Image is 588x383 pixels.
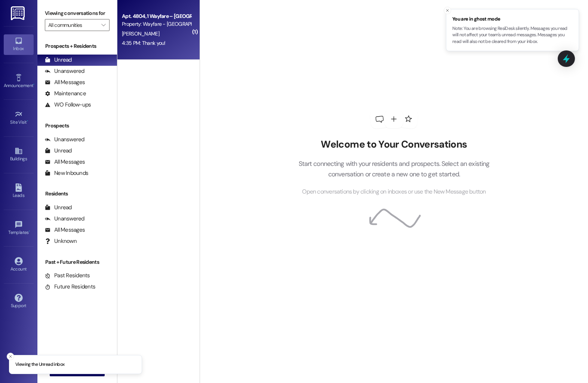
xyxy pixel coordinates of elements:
div: New Inbounds [45,169,88,177]
div: All Messages [45,78,85,86]
div: Future Residents [45,283,95,291]
div: Past Residents [45,272,90,279]
a: Support [4,291,34,312]
div: All Messages [45,226,85,234]
button: Close toast [444,7,451,14]
label: Viewing conversations for [45,7,110,19]
div: Unknown [45,237,77,245]
div: Past + Future Residents [37,258,117,266]
span: You are in ghost mode [452,15,573,23]
div: Residents [37,190,117,198]
button: Close toast [7,353,14,360]
i:  [101,22,105,28]
div: All Messages [45,158,85,166]
a: Buildings [4,145,34,165]
input: All communities [48,19,98,31]
a: Inbox [4,34,34,55]
span: Open conversations by clicking on inboxes or use the New Message button [302,187,486,197]
div: Unread [45,204,72,211]
div: Apt. 4804, 1 Wayfare – [GEOGRAPHIC_DATA] [122,12,191,20]
div: WO Follow-ups [45,101,91,109]
div: 4:35 PM: Thank you! [122,40,166,46]
div: Unanswered [45,67,84,75]
div: Unread [45,56,72,64]
a: Leads [4,181,34,201]
div: Unanswered [45,136,84,143]
span: • [27,118,28,124]
span: • [29,229,30,234]
div: Unanswered [45,215,84,223]
a: Site Visit • [4,108,34,128]
h2: Welcome to Your Conversations [287,139,501,151]
div: Prospects + Residents [37,42,117,50]
p: Start connecting with your residents and prospects. Select an existing conversation or create a n... [287,158,501,180]
div: Maintenance [45,90,86,98]
span: • [33,82,34,87]
span: [PERSON_NAME] [122,30,159,37]
p: Note: You are browsing ResiDesk silently. Messages you read will not affect your team's unread me... [452,25,573,45]
img: ResiDesk Logo [11,6,26,20]
div: Prospects [37,122,117,130]
p: Viewing the Unread inbox [15,361,64,368]
a: Account [4,255,34,275]
div: Unread [45,147,72,155]
div: Property: Wayfare - [GEOGRAPHIC_DATA] [122,20,191,28]
a: Templates • [4,218,34,238]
